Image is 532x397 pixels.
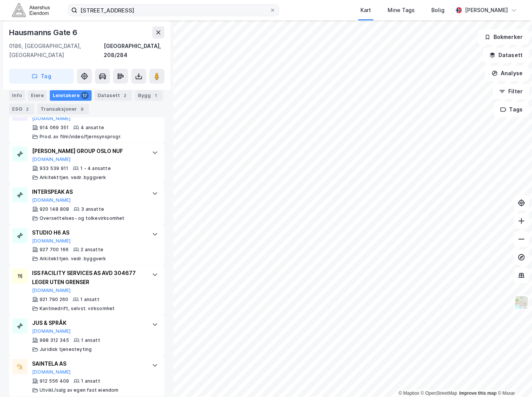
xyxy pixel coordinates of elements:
[81,125,104,131] div: 4 ansatte
[465,6,508,15] div: [PERSON_NAME]
[493,84,529,99] button: Filter
[9,42,104,60] div: 0186, [GEOGRAPHIC_DATA], [GEOGRAPHIC_DATA]
[388,6,415,15] div: Mine Tags
[80,165,111,171] div: 1 - 4 ansatte
[494,102,529,117] button: Tags
[40,125,69,131] div: 914 069 351
[40,337,69,343] div: 998 312 345
[80,297,100,303] div: 1 ansatt
[28,90,47,100] div: Eiere
[40,387,119,393] div: Utvikl./salg av egen fast eiendom
[32,156,71,162] button: [DOMAIN_NAME]
[152,91,160,99] div: 1
[40,378,69,384] div: 912 556 409
[514,295,529,310] img: Z
[9,26,79,39] div: Hausmanns Gate 6
[494,361,532,397] div: Kontrollprogram for chat
[494,361,532,397] iframe: Chat Widget
[81,337,100,343] div: 1 ansatt
[78,105,86,113] div: 9
[37,103,89,114] div: Transaksjoner
[12,3,50,17] img: akershus-eiendom-logo.9091f326c980b4bce74ccdd9f866810c.svg
[121,91,129,99] div: 2
[431,6,445,15] div: Bolig
[32,318,144,327] div: JUS & SPRÅK
[9,69,74,84] button: Tag
[32,238,71,244] button: [DOMAIN_NAME]
[32,269,144,287] div: ISS FACILITY SERVICES AS AVD 304677 LEGER UTEN GRENSER
[399,391,419,396] a: Mapbox
[40,206,69,212] div: 920 148 808
[32,197,71,203] button: [DOMAIN_NAME]
[32,369,71,375] button: [DOMAIN_NAME]
[135,90,163,100] div: Bygg
[40,134,121,140] div: Prod. av film/video/fjernsynsprogr.
[40,175,106,181] div: Arkitekttjen. vedr. byggverk
[9,103,34,114] div: ESG
[32,287,71,294] button: [DOMAIN_NAME]
[478,29,529,45] button: Bokmerker
[77,5,270,16] input: Søk på adresse, matrikkel, gårdeiere, leietakere eller personer
[40,215,125,221] div: Oversettelses- og tolkevirksomhet
[32,328,71,334] button: [DOMAIN_NAME]
[40,256,106,262] div: Arkitekttjen. vedr. byggverk
[40,165,68,171] div: 933 539 911
[40,247,69,253] div: 927 700 166
[421,391,457,396] a: OpenStreetMap
[81,378,100,384] div: 1 ansatt
[81,206,104,212] div: 3 ansatte
[32,359,144,368] div: SAINTELA AS
[32,116,71,122] button: [DOMAIN_NAME]
[360,6,371,15] div: Kart
[32,147,144,156] div: [PERSON_NAME] GROUP OSLO NUF
[40,297,68,303] div: 921 790 260
[483,48,529,63] button: Datasett
[40,306,115,312] div: Kantinedrift, selvst. virksomhet
[104,42,164,60] div: [GEOGRAPHIC_DATA], 208/284
[9,90,25,100] div: Info
[81,247,103,253] div: 2 ansatte
[32,228,144,237] div: STUDIO H6 AS
[81,91,89,99] div: 17
[50,90,92,100] div: Leietakere
[32,187,144,196] div: INTERSPEAK AS
[485,66,529,81] button: Analyse
[24,105,31,113] div: 2
[95,90,132,100] div: Datasett
[459,391,497,396] a: Improve this map
[40,346,92,352] div: Juridisk tjenesteyting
